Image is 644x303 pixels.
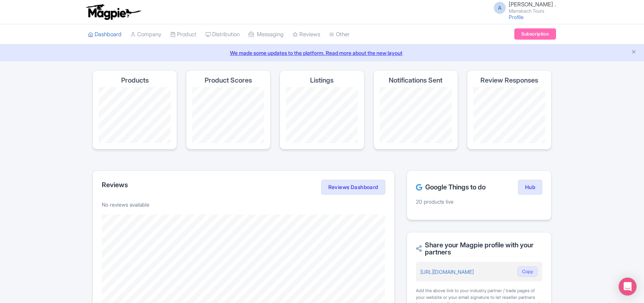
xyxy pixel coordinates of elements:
[416,183,486,191] h2: Google Things to do
[102,181,128,189] h2: Reviews
[205,77,252,84] h4: Product Scores
[88,24,121,45] a: Dashboard
[121,77,149,84] h4: Products
[509,14,524,20] a: Profile
[329,24,350,45] a: Other
[130,24,161,45] a: Company
[102,201,385,208] p: No reviews available
[420,269,474,275] a: [URL][DOMAIN_NAME]
[389,77,442,84] h4: Notifications Sent
[416,198,542,205] p: 20 products live
[489,1,556,13] a: A [PERSON_NAME] . Marrakech Tours
[170,24,196,45] a: Product
[517,266,538,277] button: Copy
[494,2,506,14] span: A
[619,278,637,296] div: Open Intercom Messenger
[321,180,385,195] a: Reviews Dashboard
[84,4,142,20] img: logo-ab69f6fb50320c5b225c76a69d11143b.png
[310,77,334,84] h4: Listings
[249,24,284,45] a: Messaging
[293,24,320,45] a: Reviews
[514,28,556,40] a: Subscription
[480,77,538,84] h4: Review Responses
[509,9,556,13] small: Marrakech Tours
[509,1,556,8] span: [PERSON_NAME] .
[631,48,637,57] button: Close announcement
[518,180,542,195] a: Hub
[205,24,240,45] a: Distribution
[4,49,640,57] a: We made some updates to the platform. Read more about the new layout
[416,241,542,256] h2: Share your Magpie profile with your partners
